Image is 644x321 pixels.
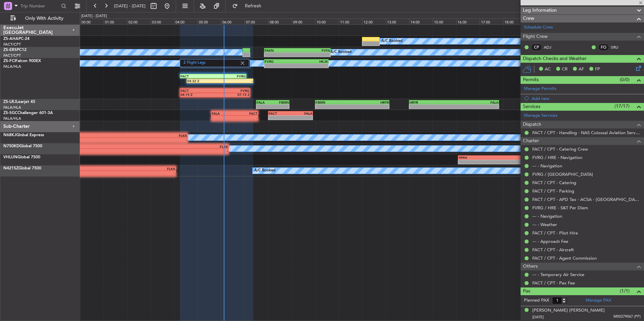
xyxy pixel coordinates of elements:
div: - [85,171,175,175]
span: Dispatch Checks and Weather [523,55,587,63]
div: HRYR [352,100,389,104]
div: - [297,53,330,57]
a: FACT / CPT - Parking [532,188,574,194]
div: FACT [269,111,290,115]
span: ZS-AHA [3,37,18,41]
div: - [352,105,389,109]
div: [PERSON_NAME] [PERSON_NAME] [532,307,605,314]
div: FALA [290,111,312,115]
a: SRU [611,44,626,50]
a: --- - Navigation [532,213,562,219]
div: FAKN [265,48,298,52]
span: (1/1) [620,287,630,295]
label: Planned PAX [524,297,549,304]
a: FVRG / [GEOGRAPHIC_DATA] [532,171,593,177]
div: YPPH [459,156,607,160]
a: --- - Navigation [532,163,562,169]
div: 13:00 [386,18,409,24]
span: (17/17) [614,103,630,110]
input: Trip Number [20,1,59,11]
div: 06:00 [221,18,245,24]
div: - [234,116,257,120]
div: FALA [454,100,498,104]
a: N68KJGlobal Express [3,133,44,137]
a: FACT/CPT [3,53,21,58]
button: Refresh [229,1,269,11]
span: Pax [523,287,530,295]
div: A/C Booked [330,47,352,57]
div: 04:15 Z [180,93,215,97]
a: ZS-LRJLearjet 45 [3,100,35,104]
a: Schedule Crew [524,24,553,31]
div: 03:00 [151,18,174,24]
div: - [269,116,290,120]
span: M00279067 (PP) [613,314,641,320]
div: Add new [532,96,641,101]
span: Services [523,103,540,111]
a: FACT / CPT - APD Tax - ACSA - [GEOGRAPHIC_DATA] International FACT / CPT [532,197,641,202]
div: FBMN [316,100,352,104]
span: ZS-LRJ [3,100,16,104]
div: - [290,116,312,120]
div: 02:00 [127,18,151,24]
div: A/C Booked [254,166,275,176]
span: Crew [523,15,534,22]
span: N68KJ [3,133,16,137]
div: 09:00 [292,18,315,24]
a: FVRG / HRE - S&T Per Diem [532,205,588,211]
span: Leg Information [523,7,557,14]
div: 18:00 [503,18,527,24]
span: CR [562,66,568,73]
a: FALA/HLA [3,105,21,110]
span: ZS-FCI [3,59,15,63]
div: FVRG [215,89,250,93]
a: FACT / CPT - Handling - NAS Colossal Aviation Services (Pty) Ltd [532,130,641,136]
span: AC [545,66,551,73]
div: 01:00 [104,18,127,24]
a: Manage Permits [524,86,556,92]
a: FALA/HLA [3,116,21,121]
span: Charter [523,137,539,145]
div: 10:00 [315,18,339,24]
div: FLKK [85,167,175,171]
div: FALA [212,111,234,115]
div: 05:00 [198,18,221,24]
div: 14:00 [409,18,433,24]
div: 08:00 [268,18,292,24]
a: Manage Services [524,112,557,119]
a: FACT / CPT - Agent Commission [532,255,597,261]
a: --- - Approach Fee [532,238,568,244]
span: Dispatch [523,121,541,128]
a: --- - Temporary Air Service [532,272,584,277]
span: [DATE] [532,315,544,320]
div: 00:00 [80,18,104,24]
div: FLKK [107,145,228,149]
div: - [265,64,297,68]
div: FACT [180,89,215,93]
span: (0/0) [620,76,630,83]
a: FACT / CPT - Catering [532,180,576,185]
div: 17:00 [480,18,503,24]
span: Permits [523,76,539,84]
a: FACT / CPT - Pax Fee [532,280,575,286]
div: - [316,105,352,109]
a: ADJ [544,44,559,50]
div: FACT [234,111,257,115]
a: ZS-ERSPC12 [3,48,26,52]
span: FP [595,66,600,73]
span: Flight Crew [523,33,548,41]
div: - [459,160,607,164]
span: [DATE] - [DATE] [114,3,146,9]
label: 2 Flight Legs [183,60,240,66]
a: ZS-AHAPC-24 [3,37,30,41]
span: ZS-ERS [3,48,17,52]
div: - [257,105,273,109]
div: - [410,105,454,109]
div: HRYR [410,100,454,104]
div: - [87,138,187,142]
div: FLKK [87,133,187,138]
span: N750KD [3,144,19,148]
div: - [220,79,253,83]
a: N750KDGlobal 7500 [3,144,42,148]
div: - [296,64,328,68]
